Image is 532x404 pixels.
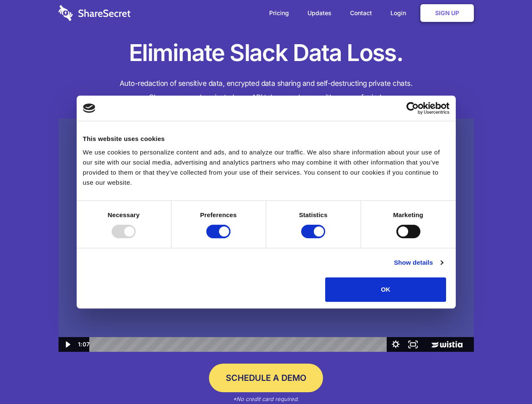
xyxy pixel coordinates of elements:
a: Wistia Logo -- Learn More [422,337,473,352]
div: We use cookies to personalize content and ads, and to analyze our traffic. We also share informat... [83,147,449,188]
img: Sharesecret [59,119,474,352]
a: Schedule a Demo [209,364,323,392]
a: Usercentrics Cookiebot - opens in a new window [376,102,449,114]
iframe: Drift Widget Chat Controller [490,362,522,394]
a: Show details [394,258,443,268]
div: Playbar [96,337,383,352]
img: logo-wordmark-white-trans-d4663122ce5f474addd5e946df7df03e33cb6a1c49d2221995e7729f52c070b2.svg [59,5,131,21]
a: Sign Up [420,4,474,22]
h4: Auto-redaction of sensitive data, encrypted data sharing and self-destructing private chats. Shar... [59,77,474,104]
h1: Eliminate Slack Data Loss. [59,38,474,68]
button: OK [325,277,446,302]
em: *No credit card required. [233,396,299,402]
strong: Necessary [108,211,140,218]
button: Show settings menu [387,337,404,352]
strong: Preferences [200,211,237,218]
strong: Marketing [393,211,423,218]
img: logo [83,104,96,113]
strong: Statistics [299,211,328,218]
button: Fullscreen [404,337,422,352]
div: This website uses cookies [83,134,449,144]
button: Play Video [59,337,76,352]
